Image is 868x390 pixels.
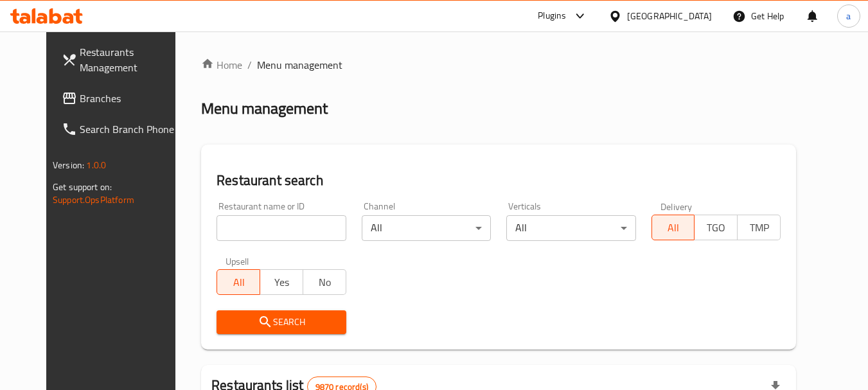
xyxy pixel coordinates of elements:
[222,273,255,292] span: All
[201,98,328,119] h2: Menu management
[217,171,781,190] h2: Restaurant search
[80,44,181,75] span: Restaurants Management
[53,191,134,208] a: Support.OpsPlatform
[51,37,191,83] a: Restaurants Management
[694,215,738,240] button: TGO
[53,179,112,195] span: Get support on:
[846,9,851,23] span: a
[201,57,796,73] nav: breadcrumb
[303,269,346,295] button: No
[80,91,181,106] span: Branches
[217,269,260,295] button: All
[53,157,84,173] span: Version:
[506,215,635,241] div: All
[308,273,341,292] span: No
[86,157,106,173] span: 1.0.0
[743,218,775,237] span: TMP
[217,215,346,241] input: Search for restaurant name or ID..
[227,314,335,330] span: Search
[627,9,712,23] div: [GEOGRAPHIC_DATA]
[538,8,566,24] div: Plugins
[247,57,252,73] li: /
[226,256,249,265] label: Upsell
[257,57,342,73] span: Menu management
[80,121,181,137] span: Search Branch Phone
[362,215,491,241] div: All
[265,273,298,292] span: Yes
[51,83,191,114] a: Branches
[260,269,303,295] button: Yes
[201,57,242,73] a: Home
[51,114,191,145] a: Search Branch Phone
[660,202,693,211] label: Delivery
[737,215,781,240] button: TMP
[657,218,690,237] span: All
[651,215,695,240] button: All
[700,218,732,237] span: TGO
[217,310,346,334] button: Search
